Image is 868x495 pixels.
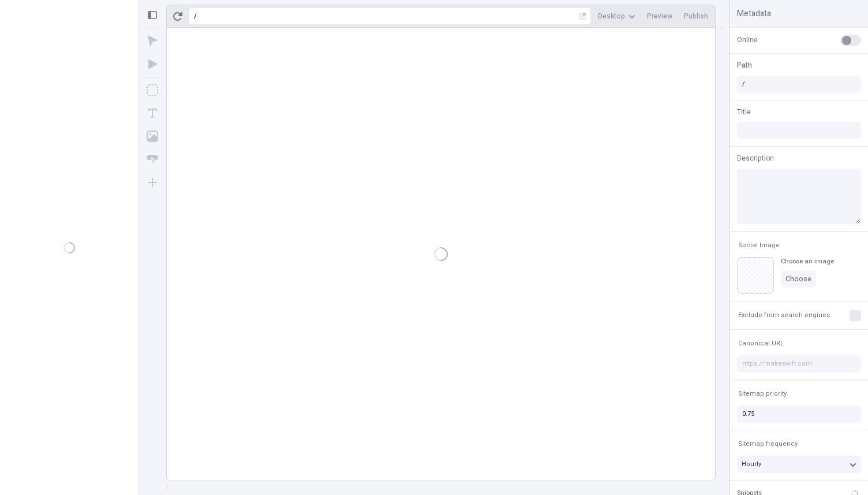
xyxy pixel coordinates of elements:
button: Sitemap frequency [736,437,800,451]
span: Publish [684,12,708,21]
span: Sitemap priority [738,389,787,398]
button: Button [142,149,163,170]
button: Exclude from search engines [736,308,832,322]
span: Description [737,153,774,163]
span: Social Image [738,241,780,250]
button: Choose [781,270,816,288]
div: / [194,12,197,21]
button: Preview [642,8,677,25]
div: Choose an image [781,257,834,266]
button: Box [142,80,163,101]
input: https://makeswift.com [737,355,861,373]
button: Image [142,126,163,147]
span: Sitemap frequency [738,440,798,448]
span: Exclude from search engines [738,311,830,319]
span: Canonical URL [738,339,784,348]
span: Title [737,107,751,117]
button: Publish [679,8,713,25]
button: Sitemap priority [736,387,789,401]
span: Desktop [598,12,625,21]
span: Hourly [742,459,761,469]
button: Social Image [736,239,782,252]
span: Preview [647,12,672,21]
span: Path [737,60,752,70]
button: Desktop [593,8,640,25]
button: Text [142,103,163,124]
span: Choose [785,274,811,284]
button: Hourly [737,456,861,473]
span: Online [737,35,758,45]
button: Canonical URL [736,337,786,351]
